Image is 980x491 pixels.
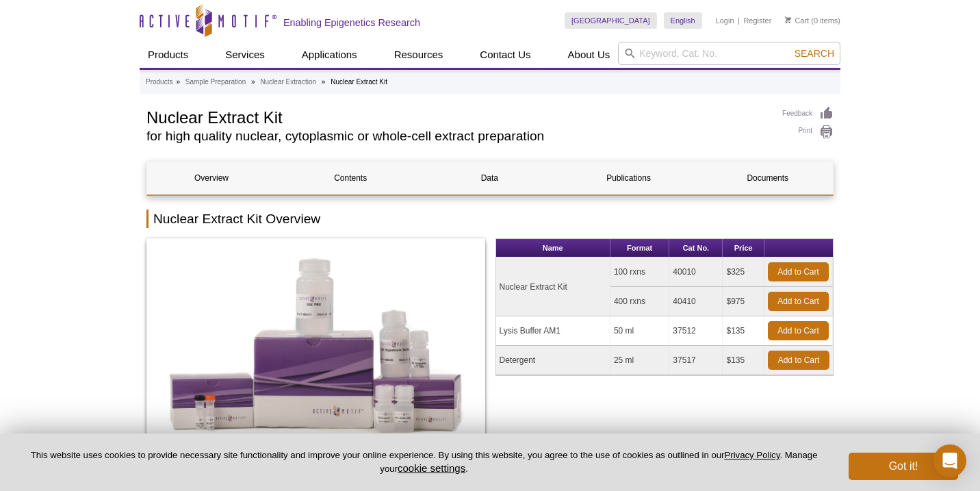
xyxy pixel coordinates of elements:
td: 50 ml [610,316,669,346]
a: Publications [565,162,693,194]
h2: Nuclear Extract Kit Overview [146,210,834,228]
a: Add to Cart [768,321,829,340]
img: Your Cart [785,16,791,23]
a: English [664,12,702,29]
a: Cart [785,16,809,25]
a: Add to Cart [768,262,829,281]
li: » [176,78,180,86]
h2: Enabling Epigenetics Research [283,16,420,29]
input: Keyword, Cat. No. [618,42,840,65]
a: [GEOGRAPHIC_DATA] [565,12,657,29]
a: Add to Cart [768,351,829,370]
td: Detergent [496,346,610,375]
a: Login [716,16,734,25]
a: Contact Us [472,42,539,68]
a: Products [140,42,196,68]
td: $135 [723,346,764,375]
td: Lysis Buffer AM1 [496,316,610,346]
a: About Us [560,42,619,68]
td: Nuclear Extract Kit [496,257,610,316]
td: 40010 [669,257,723,287]
td: $325 [723,257,764,287]
a: Privacy Policy [724,450,779,460]
a: Print [782,125,834,140]
button: Got it! [849,453,958,480]
td: 37517 [669,346,723,375]
a: Services [217,42,273,68]
a: Contents [286,162,415,194]
a: Data [425,162,554,194]
td: 400 rxns [610,287,669,316]
th: Format [610,239,669,257]
li: | [738,12,740,29]
p: This website uses cookies to provide necessary site functionality and improve your online experie... [22,449,826,475]
td: 40410 [669,287,723,316]
a: Overview [147,162,276,194]
button: cookie settings [398,462,465,474]
span: Search [795,48,834,59]
td: 100 rxns [610,257,669,287]
a: Applications [294,42,365,68]
a: Resources [386,42,452,68]
a: Documents [704,162,832,194]
th: Name [496,239,610,257]
li: » [322,78,326,86]
a: Register [743,16,771,25]
button: Search [790,47,838,60]
a: Nuclear Extraction [260,76,316,88]
td: 37512 [669,316,723,346]
td: $975 [723,287,764,316]
img: Nuclear Extract Kit [146,238,485,464]
td: $135 [723,316,764,346]
td: 25 ml [610,346,669,375]
div: Open Intercom Messenger [933,444,966,477]
h1: Nuclear Extract Kit [146,106,769,127]
a: Sample Preparation [185,76,246,88]
li: » [251,78,255,86]
li: Nuclear Extract Kit [331,78,387,86]
th: Price [723,239,764,257]
a: Feedback [782,106,834,121]
a: Add to Cart [768,292,829,311]
a: Products [146,76,172,88]
h2: for high quality nuclear, cytoplasmic or whole-cell extract preparation [146,130,769,142]
li: (0 items) [785,12,840,29]
th: Cat No. [669,239,723,257]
